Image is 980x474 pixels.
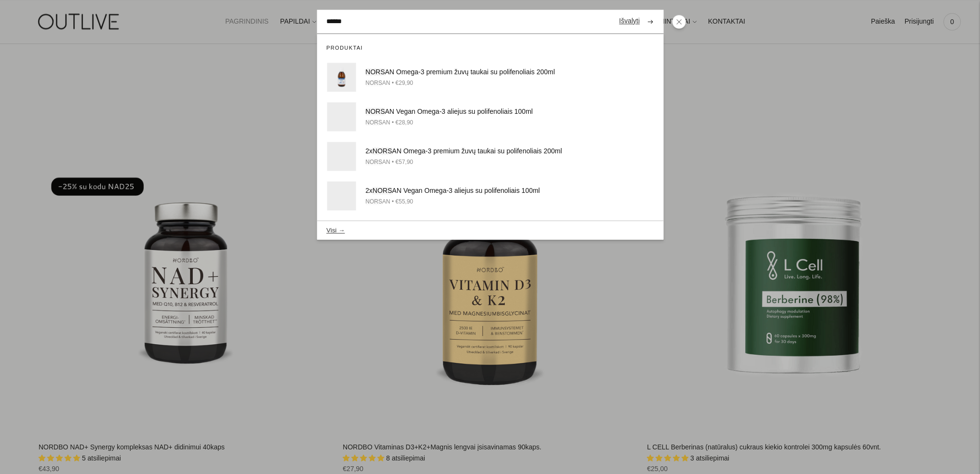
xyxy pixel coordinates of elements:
[317,97,663,136] a: NORSAN Vegan Omega-3 aliejus su polifenoliais 100ml NORSAN • €28,90
[619,15,640,27] a: Išvalyti
[317,136,663,176] a: 2xNORSAN Omega-3 premium žuvų taukai su polifenoliais 200ml NORSAN • €57,90
[365,80,382,86] span: NORS
[365,185,596,197] div: 2x AN Vegan Omega-3 aliejus su polifenoliais 100ml
[365,157,596,167] div: AN • €57,90
[365,108,385,115] span: NORS
[365,159,382,165] span: NORS
[365,118,596,128] div: AN • €28,90
[365,146,596,157] div: 2x AN Omega-3 premium žuvų taukai su polifenoliais 200ml
[365,198,382,205] span: NORS
[365,106,596,118] div: AN Vegan Omega-3 aliejus su polifenoliais 100ml
[365,78,596,88] div: AN • €29,90
[317,57,663,97] a: NORSAN Omega-3 premium žuvų taukai su polifenoliais 200ml NORSAN • €29,90
[373,147,392,155] span: NORS
[326,227,345,234] button: Visi →
[317,34,663,58] div: Produktai
[365,67,596,78] div: AN Omega-3 premium žuvų taukai su polifenoliais 200ml
[327,63,356,92] img: norsan-omega-3-su-polifenoliais-outlive_120x.png
[373,187,392,194] span: NORS
[365,68,385,76] span: NORS
[365,197,596,207] div: AN • €55,90
[317,176,663,216] a: 2xNORSAN Vegan Omega-3 aliejus su polifenoliais 100ml NORSAN • €55,90
[365,119,382,126] span: NORS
